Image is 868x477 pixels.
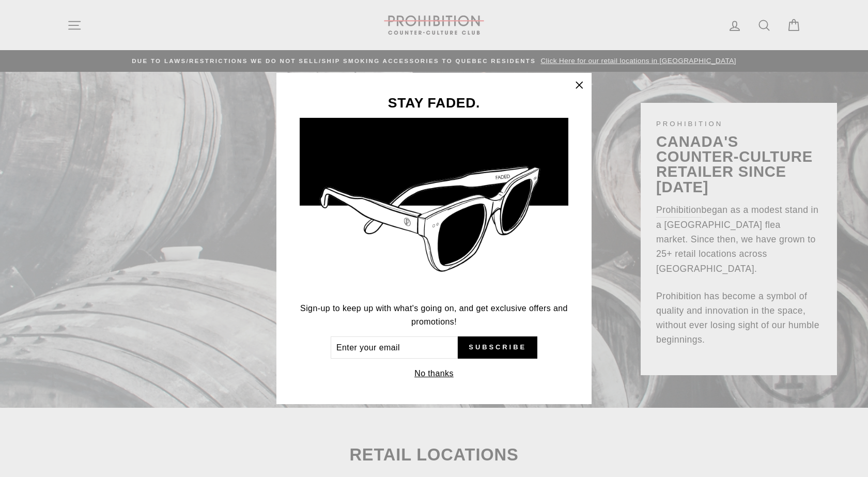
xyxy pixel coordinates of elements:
button: No thanks [411,366,457,381]
button: Subscribe [458,336,537,359]
h3: STAY FADED. [300,96,568,110]
span: Subscribe [469,343,526,352]
input: Enter your email [331,336,458,359]
p: Sign-up to keep up with what's going on, and get exclusive offers and promotions! [300,302,568,328]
